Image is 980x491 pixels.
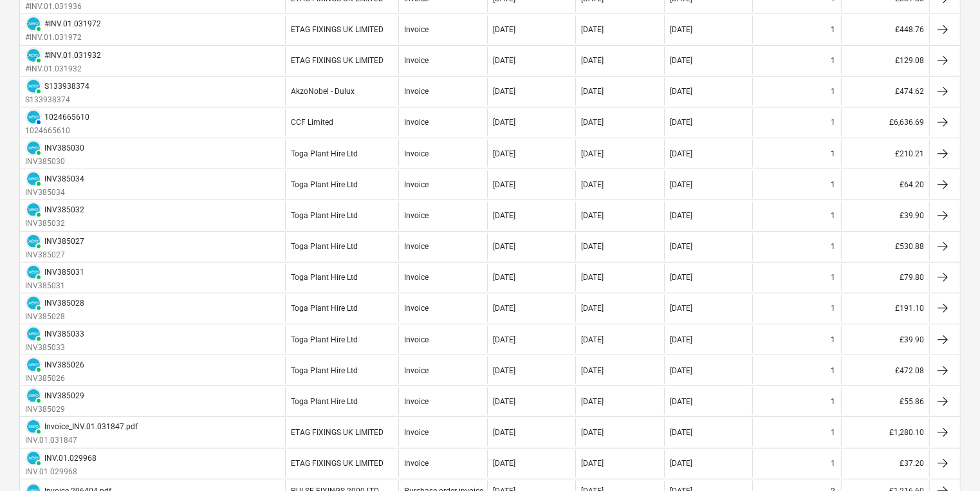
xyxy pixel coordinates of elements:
div: Invoice [404,118,429,127]
p: #INV.01.031972 [25,32,101,43]
div: [DATE] [670,273,692,282]
img: xero.svg [27,49,40,62]
div: 1 [831,87,836,96]
p: INV385032 [25,218,84,229]
div: £39.90 [841,326,929,353]
img: xero.svg [27,328,40,340]
div: INV385029 [44,391,84,400]
div: Toga Plant Hire Ltd [291,180,358,189]
div: £474.62 [841,78,929,106]
div: Toga Plant Hire Ltd [291,211,358,220]
div: 1 [831,304,836,313]
div: Toga Plant Hire Ltd [291,273,358,282]
img: xero.svg [27,172,40,185]
div: [DATE] [670,366,692,375]
div: S133938374 [44,82,89,91]
div: [DATE] [493,149,515,158]
div: [DATE] [670,56,692,65]
div: [DATE] [493,118,515,127]
div: [DATE] [581,428,604,437]
iframe: Chat Widget [916,429,980,491]
div: Toga Plant Hire Ltd [291,149,358,158]
div: [DATE] [493,428,515,437]
img: xero.svg [27,17,40,30]
div: £530.88 [841,233,929,261]
div: [DATE] [493,211,515,220]
div: #INV.01.031972 [44,19,101,28]
img: xero.svg [27,203,40,216]
div: Invoice_INV.01.031847.pdf [44,422,138,431]
img: xero.svg [27,389,40,402]
div: INV385028 [44,299,84,308]
div: Invoice has been synced with Xero and its status is currently PAID [25,201,42,218]
div: Invoice has been synced with Xero and its status is currently PAID [25,264,42,281]
div: Invoice has been synced with Xero and its status is currently PAID [25,326,42,342]
div: INV385033 [44,329,84,338]
div: Invoice has been synced with Xero and its status is currently PAID [25,47,42,64]
p: #INV.01.031936 [25,1,101,12]
div: [DATE] [581,211,604,220]
div: 1 [831,273,836,282]
div: [DATE] [581,459,604,468]
div: Invoice [404,335,429,344]
img: xero.svg [27,297,40,310]
div: INV385032 [44,205,84,214]
div: [DATE] [670,87,692,96]
p: INV385033 [25,342,84,353]
div: Invoice [404,397,429,406]
div: [DATE] [493,459,515,468]
div: [DATE] [670,459,692,468]
div: INV.01.029968 [44,454,97,463]
div: Invoice has been synced with Xero and its status is currently PAID [25,418,42,435]
div: [DATE] [670,397,692,406]
div: [DATE] [581,25,604,34]
div: ETAG FIXINGS UK LIMITED [291,428,384,437]
p: INV385026 [25,373,84,384]
div: INV385027 [44,237,84,246]
div: Invoice [404,56,429,65]
div: Invoice [404,459,429,468]
img: xero.svg [27,111,40,124]
div: £55.86 [841,387,929,415]
div: [DATE] [581,118,604,127]
div: #INV.01.031932 [44,51,101,60]
div: [DATE] [493,242,515,251]
div: Invoice has been synced with Xero and its status is currently PAID [25,78,42,95]
div: £79.80 [841,264,929,292]
p: INV385028 [25,311,84,322]
p: INV385031 [25,281,84,292]
p: 1024665610 [25,125,89,136]
div: Invoice has been synced with Xero and its status is currently PAID [25,295,42,311]
div: 1 [831,56,836,65]
div: Invoice has been synced with Xero and its status is currently PAID [25,450,42,467]
div: Invoice has been synced with Xero and its status is currently PAID [25,387,42,404]
div: 1 [831,242,836,251]
img: xero.svg [27,452,40,465]
div: 1 [831,335,836,344]
div: ETAG FIXINGS UK LIMITED [291,459,384,468]
div: [DATE] [493,87,515,96]
img: xero.svg [27,80,40,93]
div: [DATE] [493,335,515,344]
div: [DATE] [670,180,692,189]
div: INV385030 [44,144,84,153]
div: 1 [831,366,836,375]
div: [DATE] [493,180,515,189]
div: Toga Plant Hire Ltd [291,335,358,344]
p: INV385030 [25,156,84,167]
div: Invoice has been synced with Xero and its status is currently PAID [25,357,42,373]
div: £6,636.69 [841,109,929,136]
div: Invoice [404,304,429,313]
div: [DATE] [670,149,692,158]
div: £1,280.10 [841,418,929,446]
div: ETAG FIXINGS UK LIMITED [291,56,384,65]
div: CCF Limited [291,118,333,127]
div: £191.10 [841,295,929,322]
div: [DATE] [581,304,604,313]
div: [DATE] [581,273,604,282]
div: Invoice has been synced with Xero and its status is currently AUTHORISED [25,109,42,125]
img: xero.svg [27,420,40,433]
div: [DATE] [493,273,515,282]
p: INV385027 [25,250,84,261]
